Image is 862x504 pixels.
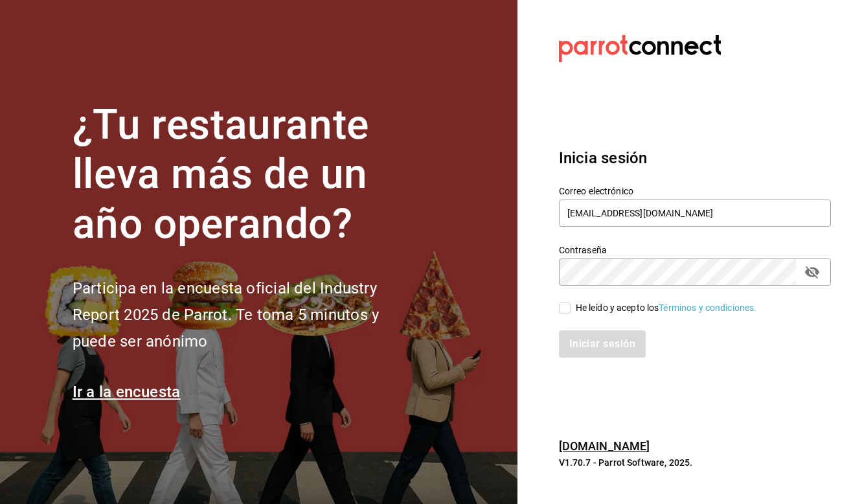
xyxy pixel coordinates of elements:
[559,456,831,469] p: V1.70.7 - Parrot Software, 2025.
[559,439,650,453] a: [DOMAIN_NAME]
[576,301,757,315] div: He leído y acepto los
[559,186,831,195] label: Correo electrónico
[73,275,422,354] h2: Participa en la encuesta oficial del Industry Report 2025 de Parrot. Te toma 5 minutos y puede se...
[559,245,831,254] label: Contraseña
[73,383,181,401] a: Ir a la encuesta
[801,261,823,283] button: passwordField
[559,146,831,170] h3: Inicia sesión
[659,303,756,313] a: Términos y condiciones.
[73,100,422,249] h1: ¿Tu restaurante lleva más de un año operando?
[559,200,831,227] input: Ingresa tu correo electrónico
